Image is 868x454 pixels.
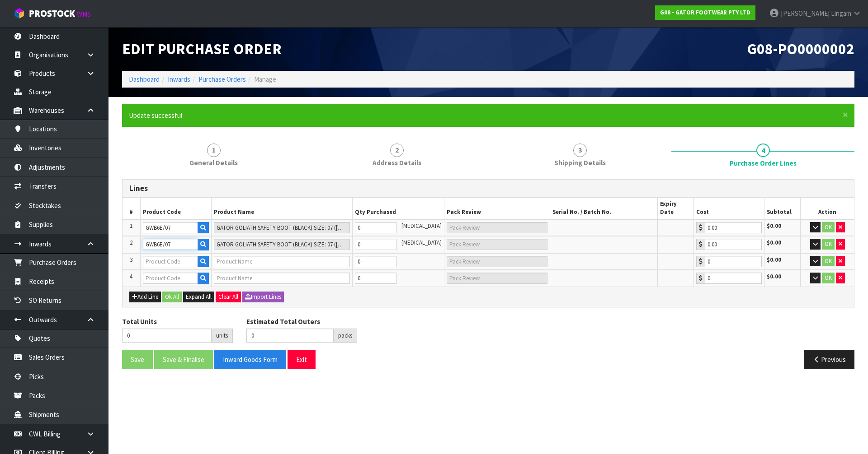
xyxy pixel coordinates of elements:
[401,222,442,230] span: [MEDICAL_DATA]
[655,5,755,20] a: G08 - GATOR FOOTWEAR PTY LTD
[129,75,160,83] a: Dashboard
[447,256,547,267] input: Pack Review
[183,292,214,302] button: Expand All
[447,239,547,250] input: Pack Review
[447,273,547,284] input: Pack Review
[843,108,848,121] span: ×
[214,350,286,369] button: Inward Goods Form
[143,256,198,267] input: Product Code
[822,239,835,250] button: OK
[214,222,350,233] input: Product Name
[143,273,198,284] input: Product Code
[355,222,396,233] input: Unit Qty
[747,39,854,58] span: G08-PO0000002
[130,239,132,246] span: 2
[705,273,762,284] input: Cost
[214,239,350,250] input: Product Name
[444,198,550,219] th: Pack Review
[189,158,238,167] span: General Details
[207,144,221,157] span: 1
[242,292,284,302] button: Import Lines
[353,198,444,219] th: Qty Purchased
[214,273,350,284] input: Product Name
[764,198,800,219] th: Subtotal
[781,9,830,18] span: [PERSON_NAME]
[143,239,198,250] input: Product Code
[804,350,854,369] button: Previous
[822,273,835,283] button: OK
[767,222,781,230] strong: $0.00
[123,198,140,219] th: #
[29,8,75,19] span: ProStock
[373,158,421,167] span: Address Details
[554,158,606,167] span: Shipping Details
[246,317,320,326] label: Estimated Total Outers
[288,350,316,369] button: Exit
[573,144,587,157] span: 3
[705,239,762,250] input: Cost
[447,222,547,233] input: Pack Review
[77,10,91,19] small: WMS
[831,9,851,18] span: Lingam
[212,198,353,219] th: Product Name
[658,198,693,219] th: Expiry Date
[730,158,797,168] span: Purchase Order Lines
[390,144,404,157] span: 2
[214,256,350,267] input: Product Name
[122,39,282,58] span: Edit Purchase Order
[246,329,334,343] input: Estimated Total Outers
[254,75,276,83] span: Manage
[767,256,781,264] strong: $0.00
[212,329,233,343] div: units
[198,75,246,83] a: Purchase Orders
[355,256,396,267] input: Unit Qty
[705,256,762,267] input: Cost
[705,222,762,233] input: Cost
[129,184,847,193] h3: Lines
[401,239,442,246] span: [MEDICAL_DATA]
[162,292,182,302] button: Ok All
[129,111,182,120] span: Update successful
[129,292,161,302] button: Add Line
[154,350,213,369] button: Save & Finalise
[130,273,132,280] span: 4
[801,198,854,219] th: Action
[756,144,770,157] span: 4
[130,256,132,264] span: 3
[122,329,212,343] input: Total Units
[693,198,764,219] th: Cost
[186,293,212,301] span: Expand All
[355,239,396,250] input: Unit Qty
[767,273,781,280] strong: $0.00
[122,172,854,376] span: Purchase Order Lines
[767,239,781,246] strong: $0.00
[660,9,750,16] strong: G08 - GATOR FOOTWEAR PTY LTD
[822,256,835,267] button: OK
[130,222,132,230] span: 1
[822,222,835,233] button: OK
[140,198,211,219] th: Product Code
[334,329,357,343] div: packs
[216,292,241,302] button: Clear All
[122,317,157,326] label: Total Units
[550,198,657,219] th: Serial No. / Batch No.
[168,75,190,83] a: Inwards
[122,350,153,369] button: Save
[143,222,198,233] input: Product Code
[14,8,25,19] img: cube-alt.png
[355,273,396,284] input: Unit Qty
